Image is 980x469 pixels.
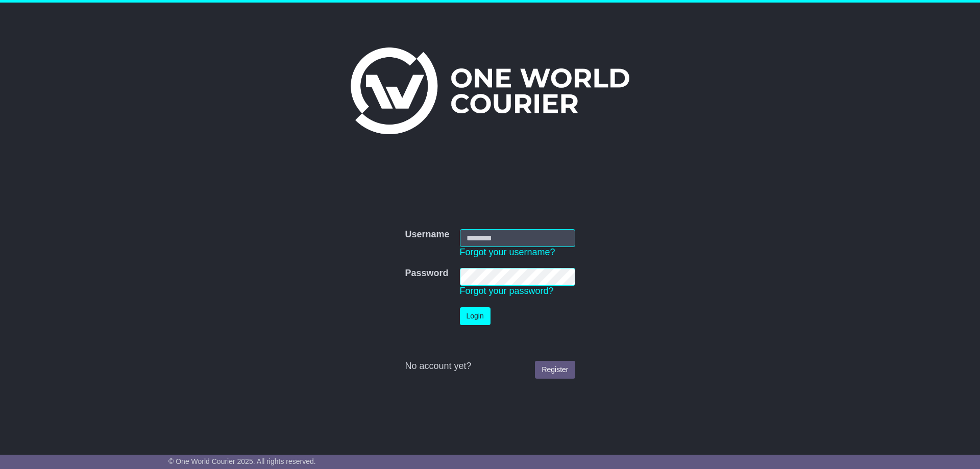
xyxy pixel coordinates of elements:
a: Forgot your username? [460,247,555,257]
label: Password [405,268,448,279]
a: Register [535,361,575,379]
a: Forgot your password? [460,286,554,296]
img: One World [351,47,629,134]
span: © One World Courier 2025. All rights reserved. [168,457,316,465]
label: Username [405,229,449,240]
button: Login [460,307,491,325]
div: No account yet? [405,361,575,372]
